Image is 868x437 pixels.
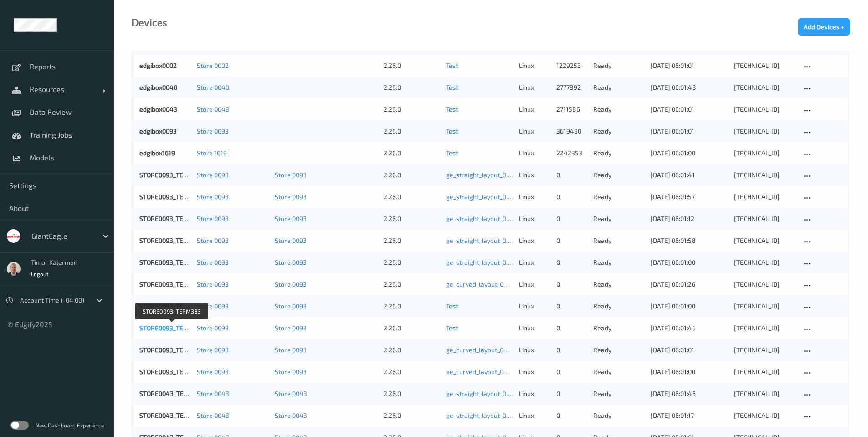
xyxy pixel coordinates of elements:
[275,215,307,222] a: Store 0093
[651,170,727,180] div: [DATE] 06:01:41
[446,193,594,201] a: ge_straight_layout_030_yolo8n_384_9_07_25_fixed
[139,368,204,375] a: STORE0093_TERM382
[197,280,229,288] a: Store 0093
[519,324,550,333] p: linux
[384,170,440,180] div: 2.26.0
[734,105,796,114] div: [TECHNICAL_ID]
[519,302,550,311] p: linux
[593,83,644,92] p: ready
[197,346,229,354] a: Store 0093
[734,324,796,333] div: [TECHNICAL_ID]
[275,368,307,375] a: Store 0093
[446,236,594,244] a: ge_straight_layout_030_yolo8n_384_9_07_25_fixed
[519,127,550,136] p: linux
[734,258,796,267] div: [TECHNICAL_ID]
[384,83,440,92] div: 2.26.0
[446,346,574,354] a: ge_curved_layout_030_yolo8n_384_9_07_25
[519,61,550,70] p: linux
[139,346,205,354] a: STORE0093_TERM384
[556,236,587,245] div: 0
[139,280,204,288] a: STORE0093_TERM380
[197,236,229,244] a: Store 0093
[446,215,594,222] a: ge_straight_layout_030_yolo8n_384_9_07_25_fixed
[275,280,307,288] a: Store 0093
[593,236,644,245] p: ready
[519,170,550,180] p: linux
[197,83,229,91] a: Store 0040
[593,280,644,289] p: ready
[651,105,727,114] div: [DATE] 06:01:01
[384,61,440,70] div: 2.26.0
[651,411,727,420] div: [DATE] 06:01:17
[593,127,644,136] p: ready
[384,105,440,114] div: 2.26.0
[275,258,307,266] a: Store 0093
[384,236,440,245] div: 2.26.0
[519,258,550,267] p: linux
[556,280,587,289] div: 0
[519,149,550,158] p: linux
[734,302,796,311] div: [TECHNICAL_ID]
[519,214,550,223] p: linux
[275,324,307,332] a: Store 0093
[446,62,458,69] a: Test
[384,149,440,158] div: 2.26.0
[734,214,796,223] div: [TECHNICAL_ID]
[197,302,229,310] a: Store 0093
[197,390,229,397] a: Store 0043
[197,411,229,419] a: Store 0043
[556,411,587,420] div: 0
[556,170,587,180] div: 0
[651,192,727,201] div: [DATE] 06:01:57
[139,236,204,244] a: STORE0093_TERM394
[734,149,796,158] div: [TECHNICAL_ID]
[384,214,440,223] div: 2.26.0
[556,61,587,70] div: 1229253
[384,280,440,289] div: 2.26.0
[197,171,229,179] a: Store 0093
[593,149,644,158] p: ready
[556,127,587,136] div: 3619490
[519,105,550,114] p: linux
[384,192,440,201] div: 2.26.0
[651,345,727,355] div: [DATE] 06:01:01
[446,368,574,375] a: ge_curved_layout_030_yolo8n_384_9_07_25
[139,215,204,222] a: STORE0093_TERM390
[384,411,440,420] div: 2.26.0
[734,411,796,420] div: [TECHNICAL_ID]
[734,61,796,70] div: [TECHNICAL_ID]
[556,389,587,398] div: 0
[197,324,229,332] a: Store 0093
[651,389,727,398] div: [DATE] 06:01:46
[197,258,229,266] a: Store 0093
[556,192,587,201] div: 0
[197,149,227,157] a: Store 1619
[275,236,307,244] a: Store 0093
[593,192,644,201] p: ready
[139,171,204,179] a: STORE0093_TERM393
[651,83,727,92] div: [DATE] 06:01:48
[651,324,727,333] div: [DATE] 06:01:46
[734,192,796,201] div: [TECHNICAL_ID]
[131,18,167,27] div: Devices
[593,170,644,180] p: ready
[519,345,550,355] p: linux
[556,214,587,223] div: 0
[197,127,229,135] a: Store 0093
[446,324,458,332] a: Test
[556,149,587,158] div: 2242353
[734,389,796,398] div: [TECHNICAL_ID]
[384,302,440,311] div: 2.26.0
[446,105,458,113] a: Test
[446,149,458,157] a: Test
[651,61,727,70] div: [DATE] 06:01:01
[798,18,850,36] button: Add Devices +
[556,105,587,114] div: 2711586
[651,367,727,376] div: [DATE] 06:01:00
[556,324,587,333] div: 0
[275,302,307,310] a: Store 0093
[651,280,727,289] div: [DATE] 06:01:26
[384,127,440,136] div: 2.26.0
[519,192,550,201] p: linux
[556,345,587,355] div: 0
